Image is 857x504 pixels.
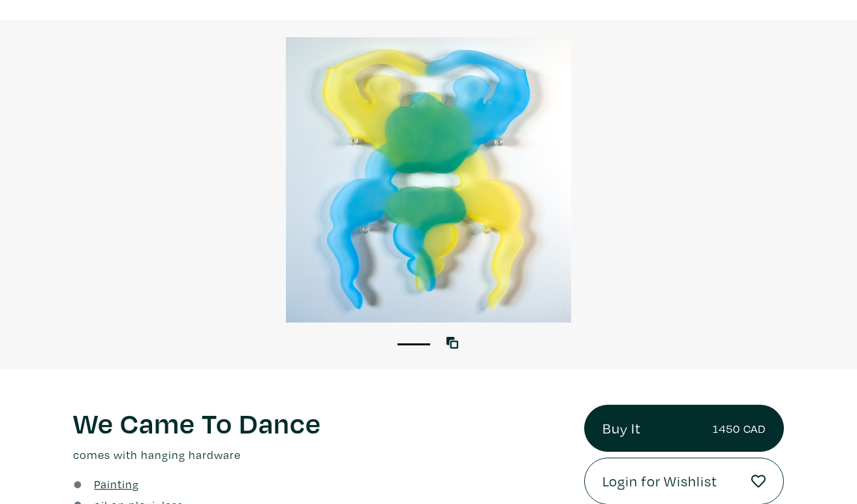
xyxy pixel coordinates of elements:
a: Buy It1450 CAD [584,405,784,452]
u: Painting [94,477,139,492]
a: Painting [94,475,139,493]
small: 1450 CAD [713,420,766,437]
button: 1 of 1 [397,343,430,345]
p: comes with hanging hardware [73,446,565,464]
h1: We Came To Dance [73,405,565,440]
span: Login for Wishlist [602,470,717,492]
